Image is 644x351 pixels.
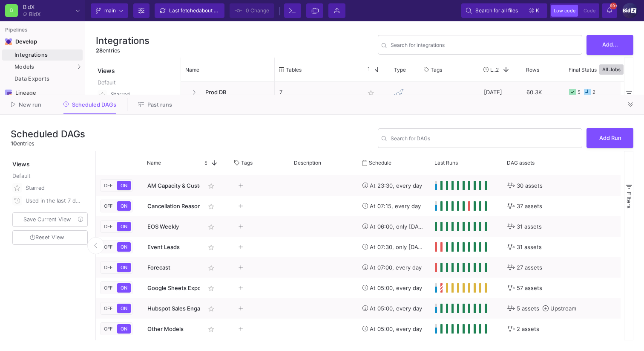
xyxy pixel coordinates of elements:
[117,181,131,190] button: ON
[586,35,633,55] button: Add...
[522,82,564,102] div: 60.3K
[431,67,442,73] span: Tags
[366,88,376,98] mat-icon: star_border
[391,43,578,49] input: Search for name, tables, ...
[2,86,83,100] a: Navigation iconLineage
[119,203,129,209] span: ON
[461,3,547,18] button: Search for all files⌘k
[206,304,216,314] mat-icon: star_border
[29,12,41,17] div: BidX
[602,3,617,18] button: 99+
[119,244,129,250] span: ON
[96,58,176,75] div: Views
[206,324,216,334] mat-icon: star_border
[11,139,85,148] div: entries
[102,324,114,334] button: OFF
[72,102,116,108] span: Scheduled DAGs
[11,128,85,139] h3: Scheduled DAGs
[102,183,114,189] span: OFF
[119,305,129,311] span: ON
[490,67,496,73] span: Last Used
[102,203,114,209] span: OFF
[2,73,83,84] a: Data Exports
[104,4,116,17] span: main
[15,90,71,96] div: Lineage
[169,4,220,17] div: Last fetched
[147,264,170,271] span: Forecast
[517,299,539,319] span: 5 assets
[569,60,638,79] div: Final Status
[102,305,114,311] span: OFF
[117,242,131,252] button: ON
[479,82,522,102] div: [DATE]
[507,160,535,166] span: DAG assets
[147,203,307,209] span: Cancellation Reasons & [PERSON_NAME] & [PERSON_NAME]
[2,49,83,61] a: Integrations
[19,102,41,108] span: New run
[206,222,216,232] mat-icon: star_border
[102,222,114,231] button: OFF
[517,196,542,216] span: 37 assets
[206,181,216,191] mat-icon: star_border
[147,244,180,250] span: Event Leads
[14,52,80,58] div: Integrations
[517,278,542,298] span: 57 assets
[26,182,83,194] div: Starred
[517,258,542,278] span: 27 assets
[23,216,71,223] span: Save Current View
[96,47,103,54] span: 28
[362,196,425,216] div: At 07:15, every day
[206,263,216,273] mat-icon: star_border
[102,181,114,190] button: OFF
[117,222,131,231] button: ON
[592,82,595,102] div: 2
[15,38,28,45] div: Develop
[475,4,518,17] span: Search for all files
[517,217,542,237] span: 31 assets
[434,160,458,166] span: Last Runs
[204,160,207,166] span: Star
[602,41,618,48] span: Add...
[362,237,425,257] div: At 07:30, only [DATE]
[5,4,18,17] div: B
[5,38,12,45] img: Navigation icon
[11,151,91,168] div: Views
[11,140,17,147] span: 10
[53,98,127,111] button: Scheduled DAGs
[102,263,114,272] button: OFF
[91,3,128,18] button: main
[147,325,184,332] span: Other Models
[102,283,114,293] button: OFF
[111,88,168,101] div: Starred
[147,284,208,291] span: Google Sheets Exports
[117,304,131,313] button: ON
[96,88,175,101] button: Starred
[394,67,406,73] span: Type
[2,35,83,49] mat-expansion-panel-header: Navigation iconDevelop
[610,3,617,9] span: 99+
[526,6,543,16] button: ⌘k
[14,64,34,70] span: Models
[199,7,241,14] span: about 2 hours ago
[23,4,41,10] div: BidX
[12,212,88,227] button: Save Current View
[119,326,129,332] span: ON
[119,183,129,189] span: ON
[362,319,425,339] div: At 05:00, every day
[279,82,355,102] p: 7
[599,64,624,75] button: All Jobs
[102,304,114,313] button: OFF
[147,223,179,230] span: EOS Weekly
[584,8,595,14] span: Code
[200,82,270,102] span: Prod DB
[185,67,199,73] span: Name
[12,230,88,245] button: Reset View
[391,136,578,143] input: Search...
[117,263,131,272] button: ON
[554,8,575,14] span: Low code
[626,192,632,209] span: Filters
[536,6,539,16] span: k
[599,135,621,141] span: Add Run
[581,5,598,17] button: Code
[5,90,12,96] img: Navigation icon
